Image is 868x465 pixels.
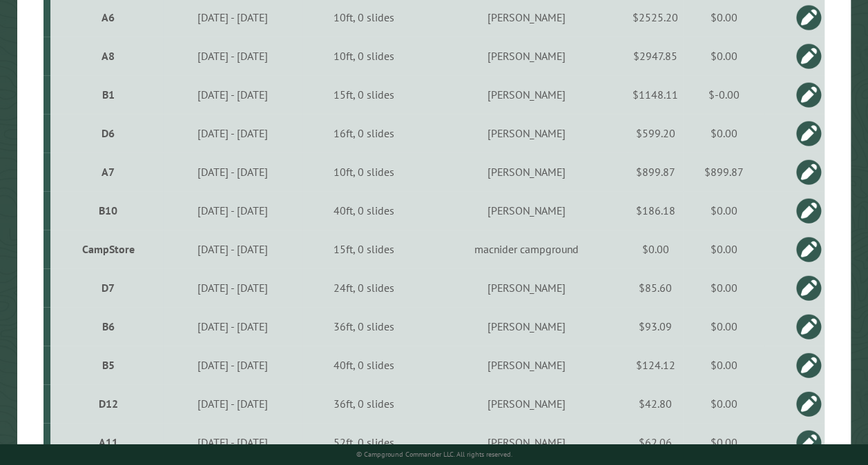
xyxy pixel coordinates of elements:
td: $0.00 [683,346,764,384]
div: [DATE] - [DATE] [165,397,300,410]
div: B5 [56,358,161,372]
div: B10 [56,204,161,217]
td: [PERSON_NAME] [425,114,628,152]
div: [DATE] - [DATE] [165,10,300,24]
td: $0.00 [683,114,764,152]
div: [DATE] - [DATE] [165,49,300,63]
td: [PERSON_NAME] [425,191,628,230]
div: [DATE] - [DATE] [165,281,300,295]
td: $0.00 [683,230,764,268]
div: [DATE] - [DATE] [165,126,300,140]
div: CampStore [56,242,161,256]
td: $1148.11 [628,75,683,114]
div: A7 [56,165,161,179]
td: 15ft, 0 slides [302,230,424,268]
td: 52ft, 0 slides [302,423,424,462]
td: 16ft, 0 slides [302,114,424,152]
td: $599.20 [628,114,683,152]
div: D12 [56,397,161,410]
div: [DATE] - [DATE] [165,319,300,333]
div: D7 [56,281,161,295]
div: [DATE] - [DATE] [165,242,300,256]
div: B6 [56,319,161,333]
small: © Campground Commander LLC. All rights reserved. [356,450,512,459]
td: $0.00 [683,268,764,307]
td: $85.60 [628,268,683,307]
td: [PERSON_NAME] [425,346,628,384]
td: [PERSON_NAME] [425,152,628,191]
td: 40ft, 0 slides [302,346,424,384]
td: [PERSON_NAME] [425,307,628,346]
td: 10ft, 0 slides [302,152,424,191]
div: [DATE] - [DATE] [165,165,300,179]
div: A8 [56,49,161,63]
td: $-0.00 [683,75,764,114]
td: [PERSON_NAME] [425,75,628,114]
td: $899.87 [628,152,683,191]
div: D6 [56,126,161,140]
div: B1 [56,88,161,101]
td: $0.00 [683,307,764,346]
div: [DATE] - [DATE] [165,358,300,372]
td: $2947.85 [628,37,683,75]
div: [DATE] - [DATE] [165,435,300,449]
td: $93.09 [628,307,683,346]
td: $0.00 [683,37,764,75]
td: [PERSON_NAME] [425,384,628,423]
td: 40ft, 0 slides [302,191,424,230]
td: [PERSON_NAME] [425,423,628,462]
td: $0.00 [628,230,683,268]
div: A6 [56,10,161,24]
div: [DATE] - [DATE] [165,88,300,101]
td: $0.00 [683,384,764,423]
td: $186.18 [628,191,683,230]
td: $124.12 [628,346,683,384]
td: $42.80 [628,384,683,423]
div: A11 [56,435,161,449]
td: macnider campground [425,230,628,268]
td: $0.00 [683,423,764,462]
td: 36ft, 0 slides [302,384,424,423]
td: [PERSON_NAME] [425,268,628,307]
td: [PERSON_NAME] [425,37,628,75]
td: 36ft, 0 slides [302,307,424,346]
td: $899.87 [683,152,764,191]
td: 10ft, 0 slides [302,37,424,75]
td: $0.00 [683,191,764,230]
div: [DATE] - [DATE] [165,204,300,217]
td: 24ft, 0 slides [302,268,424,307]
td: $62.06 [628,423,683,462]
td: 15ft, 0 slides [302,75,424,114]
